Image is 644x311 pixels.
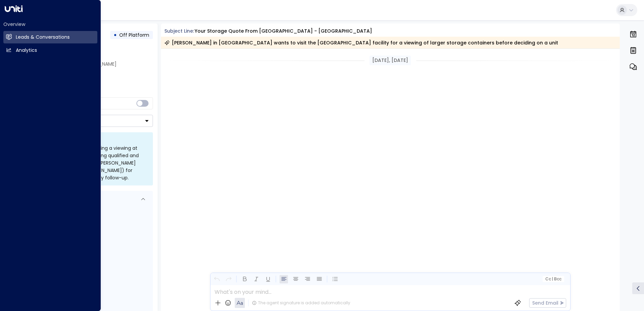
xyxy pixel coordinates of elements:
div: • [114,29,117,41]
span: Subject Line: [164,28,194,34]
h2: Analytics [16,47,37,54]
a: Analytics [3,44,97,57]
span: Cc Bcc [545,277,561,281]
div: [DATE], [DATE] [369,56,411,65]
span: Off Platform [119,32,149,38]
div: [PERSON_NAME] in [GEOGRAPHIC_DATA] wants to visit the [GEOGRAPHIC_DATA] facility for a viewing of... [164,39,558,46]
h2: Overview [3,21,97,28]
div: Your storage quote from [GEOGRAPHIC_DATA] - [GEOGRAPHIC_DATA] [195,28,372,35]
button: Cc|Bcc [542,276,564,282]
h2: Leads & Conversations [16,34,70,41]
div: The agent signature is added automatically [252,300,350,306]
button: Redo [224,275,233,283]
button: Undo [213,275,221,283]
a: Leads & Conversations [3,31,97,43]
span: | [552,277,553,281]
